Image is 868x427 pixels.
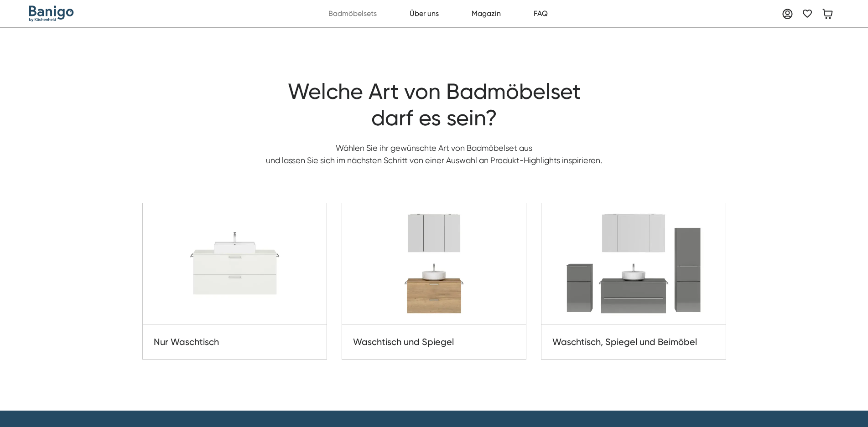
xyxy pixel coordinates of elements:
[529,5,553,23] a: FAQ
[154,335,316,348] h3: Nur Waschtisch
[29,5,74,22] a: home
[541,203,725,359] a: Waschtisch, Spiegel und Beimöbel
[342,203,526,359] a: Waschtisch und Spiegel
[405,5,444,23] a: Über uns
[353,335,515,348] h3: Waschtisch und Spiegel
[552,335,714,348] h3: Waschtisch, Spiegel und Beimöbel
[259,142,609,166] p: Wählen Sie ihr gewünschte Art von Badmöbelset aus und lassen Sie sich im nächsten Schritt von ein...
[323,5,382,23] a: Badmöbelsets
[259,78,609,131] h1: Welche Art von Badmöbelset darf es sein?
[143,203,327,359] a: Nur Waschtisch
[467,5,506,23] a: Magazin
